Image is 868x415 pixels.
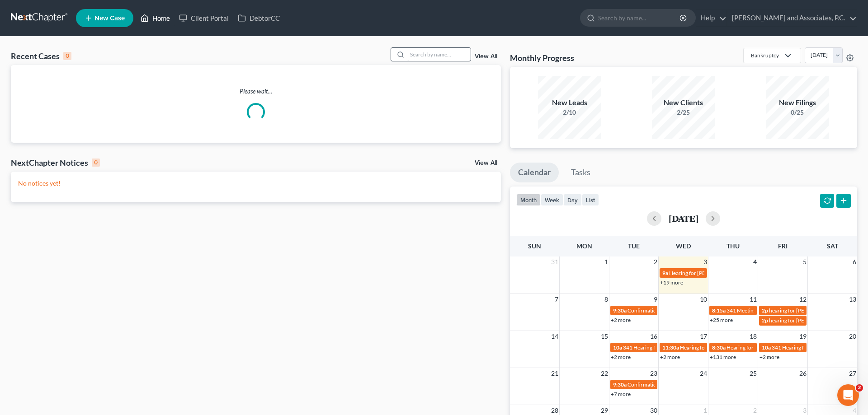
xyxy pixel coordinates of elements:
[233,10,284,26] a: DebtorCC
[516,194,541,206] button: month
[827,242,838,250] span: Sat
[710,354,736,360] a: +131 more
[600,331,609,342] span: 15
[856,384,863,392] span: 2
[837,384,859,406] iframe: Intercom live chat
[611,391,631,397] a: +7 more
[726,242,740,250] span: Thu
[613,307,627,314] span: 9:30a
[510,163,559,182] a: Calendar
[848,294,857,305] span: 13
[848,331,857,342] span: 20
[563,163,599,182] a: Tasks
[92,159,100,167] div: 0
[623,344,770,351] span: 341 Hearing for Enviro-Tech Complete Systems & Services, LLC
[660,279,683,286] a: +19 more
[710,317,733,323] a: +25 more
[613,381,627,388] span: 9:30a
[712,307,726,314] span: 8:15a
[669,270,740,276] span: Hearing for [PERSON_NAME]
[778,242,788,250] span: Fri
[703,256,708,267] span: 3
[653,256,658,267] span: 2
[662,270,668,276] span: 9a
[752,256,758,267] span: 4
[407,48,471,61] input: Search by name...
[759,354,779,360] a: +2 more
[611,317,631,323] a: +2 more
[611,354,631,360] a: +2 more
[475,53,497,60] a: View All
[762,344,771,351] span: 10a
[604,294,609,305] span: 8
[628,242,640,250] span: Tue
[604,256,609,267] span: 1
[538,98,601,108] div: New Leads
[676,242,691,250] span: Wed
[649,368,658,379] span: 23
[798,331,807,342] span: 19
[749,331,758,342] span: 18
[649,331,658,342] span: 16
[63,52,71,60] div: 0
[11,51,71,61] div: Recent Cases
[627,307,778,314] span: Confirmation hearing for [PERSON_NAME] & [PERSON_NAME]
[538,108,601,117] div: 2/10
[18,179,494,188] p: No notices yet!
[749,368,758,379] span: 25
[613,344,622,351] span: 10a
[175,10,233,26] a: Client Portal
[680,344,750,351] span: Hearing for [PERSON_NAME]
[652,98,715,108] div: New Clients
[699,331,708,342] span: 17
[766,108,829,117] div: 0/25
[653,294,658,305] span: 9
[550,368,559,379] span: 21
[751,51,779,59] div: Bankruptcy
[550,331,559,342] span: 14
[726,344,797,351] span: Hearing for [PERSON_NAME]
[699,368,708,379] span: 24
[712,344,726,351] span: 8:30a
[662,344,679,351] span: 11:30a
[582,194,599,206] button: list
[550,256,559,267] span: 31
[11,87,501,96] p: Please wait...
[798,294,807,305] span: 12
[726,307,856,314] span: 341 Meeting for [PERSON_NAME] & [PERSON_NAME]
[660,354,680,360] a: +2 more
[798,368,807,379] span: 26
[94,15,125,22] span: New Case
[696,10,726,26] a: Help
[848,368,857,379] span: 27
[600,368,609,379] span: 22
[598,9,681,26] input: Search by name...
[699,294,708,305] span: 10
[475,160,497,166] a: View All
[528,242,541,250] span: Sun
[541,194,563,206] button: week
[563,194,582,206] button: day
[669,214,698,223] h2: [DATE]
[11,157,100,168] div: NextChapter Notices
[762,317,768,324] span: 2p
[627,381,778,388] span: Confirmation hearing for [PERSON_NAME] & [PERSON_NAME]
[852,256,857,267] span: 6
[762,307,768,314] span: 2p
[652,108,715,117] div: 2/25
[727,10,857,26] a: [PERSON_NAME] and Associates, P.C.
[749,294,758,305] span: 11
[510,52,574,63] h3: Monthly Progress
[766,98,829,108] div: New Filings
[576,242,592,250] span: Mon
[802,256,807,267] span: 5
[554,294,559,305] span: 7
[136,10,175,26] a: Home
